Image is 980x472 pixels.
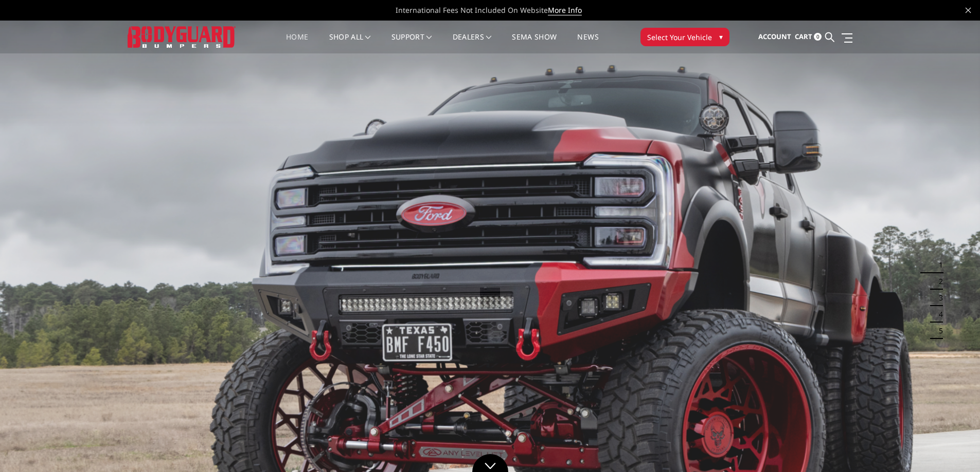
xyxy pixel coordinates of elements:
[548,5,582,15] a: More Info
[814,33,822,41] span: 0
[640,28,729,46] button: Select Your Vehicle
[933,323,943,339] button: 5 of 5
[795,32,812,41] span: Cart
[286,33,308,53] a: Home
[329,33,371,53] a: shop all
[758,23,791,51] a: Account
[512,33,557,53] a: SEMA Show
[758,32,791,41] span: Account
[453,33,492,53] a: Dealers
[933,257,943,273] button: 1 of 5
[795,23,822,51] a: Cart 0
[933,273,943,290] button: 2 of 5
[933,290,943,306] button: 3 of 5
[128,26,236,47] img: BODYGUARD BUMPERS
[719,31,723,42] span: ▾
[472,454,508,472] a: Click to Down
[647,32,712,43] span: Select Your Vehicle
[577,33,598,53] a: News
[391,33,432,53] a: Support
[933,306,943,323] button: 4 of 5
